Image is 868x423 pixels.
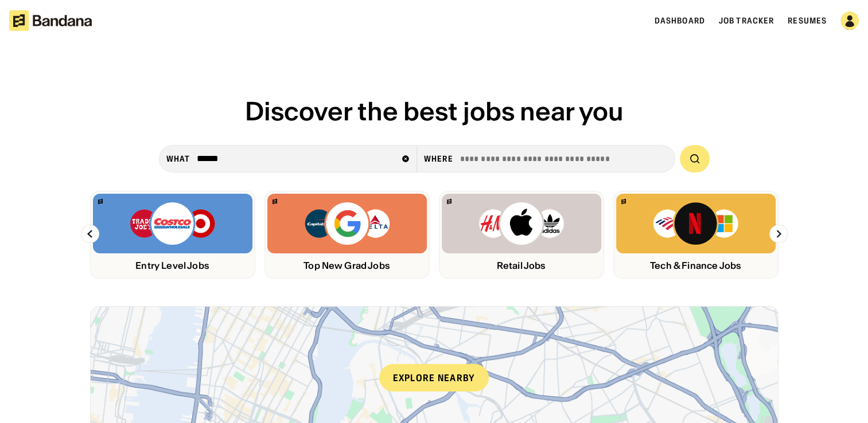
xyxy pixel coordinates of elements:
a: Bandana logoTrader Joe’s, Costco, Target logosEntry Level Jobs [90,191,255,279]
img: Bank of America, Netflix, Microsoft logos [652,201,739,246]
div: Entry Level Jobs [93,260,252,271]
a: Bandana logoCapital One, Google, Delta logosTop New Grad Jobs [264,191,430,279]
img: Bandana logo [98,199,103,204]
a: Bandana logoBank of America, Netflix, Microsoft logosTech & Finance Jobs [613,191,779,279]
span: Discover the best jobs near you [245,95,624,127]
img: Bandana logo [273,199,277,204]
img: Right Arrow [769,225,788,243]
img: Left Arrow [81,225,99,243]
img: H&M, Apply, Adidas logos [478,201,565,246]
a: Job Tracker [719,15,774,26]
a: Bandana logoH&M, Apply, Adidas logosRetail Jobs [439,191,604,279]
div: what [166,154,190,164]
a: Dashboard [655,15,705,26]
div: Explore nearby [379,364,489,391]
img: Capital One, Google, Delta logos [303,201,391,246]
div: Tech & Finance Jobs [616,260,776,271]
img: Bandana logo [447,199,451,204]
img: Trader Joe’s, Costco, Target logos [129,201,216,246]
a: Resumes [788,15,827,26]
div: Where [424,154,453,164]
div: Top New Grad Jobs [267,260,427,271]
img: Bandana logotype [9,10,92,31]
img: Bandana logo [621,199,626,204]
div: Retail Jobs [442,260,601,271]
